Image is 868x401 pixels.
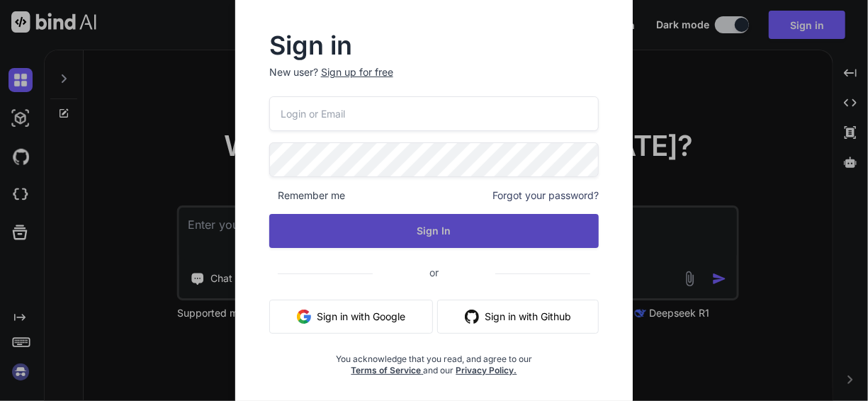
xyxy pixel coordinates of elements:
[465,310,479,324] img: github
[269,96,599,131] input: Login or Email
[269,65,599,96] p: New user?
[269,34,599,57] h2: Sign in
[321,65,393,79] div: Sign up for free
[269,300,433,334] button: Sign in with Google
[351,365,423,375] a: Terms of Service
[269,214,599,248] button: Sign In
[437,300,599,334] button: Sign in with Github
[456,365,517,375] a: Privacy Policy.
[269,188,345,203] span: Remember me
[492,188,599,203] span: Forgot your password?
[324,345,543,376] div: You acknowledge that you read, and agree to our and our
[373,255,495,290] span: or
[297,310,311,324] img: google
